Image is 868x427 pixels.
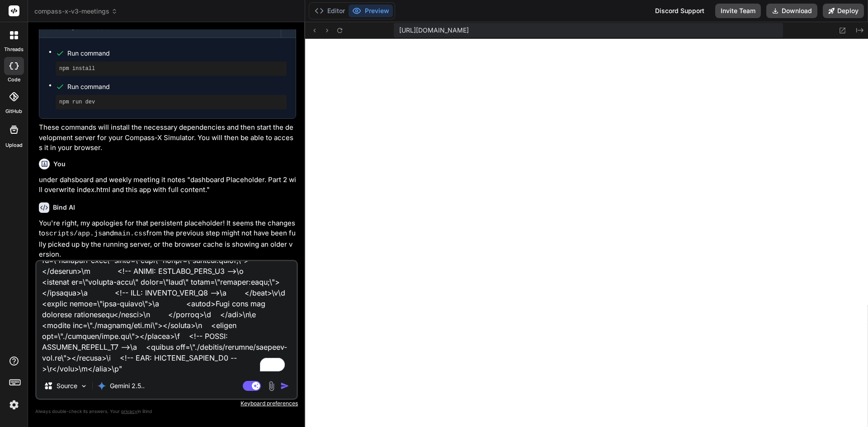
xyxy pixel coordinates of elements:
[8,76,20,84] label: code
[59,65,283,72] pre: npm install
[110,381,145,390] p: Gemini 2.5..
[53,203,75,212] h6: Bind AI
[45,230,102,238] code: scripts/app.js
[35,400,298,407] p: Keyboard preferences
[114,230,146,238] code: main.css
[266,381,277,391] img: attachment
[34,7,118,16] span: compass-x-v3-meetings
[6,397,22,413] img: settings
[5,141,23,149] label: Upload
[59,99,283,106] pre: npm run dev
[823,4,864,18] button: Deploy
[349,5,393,17] button: Preview
[39,122,296,153] p: These commands will install the necessary dependencies and then start the development server for ...
[121,408,137,414] span: privacy
[35,407,298,416] p: Always double-check its answers. Your in Bind
[280,381,289,390] img: icon
[715,4,761,18] button: Invite Team
[37,261,297,373] textarea: To enrich screen reader interactions, please activate Accessibility in Grammarly extension settings
[53,160,66,169] h6: You
[311,5,349,17] button: Editor
[97,381,106,390] img: Gemini 2.5 Pro
[39,175,296,195] p: under dahsboard and weekly meeting it notes "dashboard Placeholder. Part 2 will overwrite index.h...
[57,381,77,390] p: Source
[67,49,287,58] span: Run command
[766,4,817,18] button: Download
[4,46,24,53] label: threads
[39,218,296,260] p: You're right, my apologies for that persistent placeholder! It seems the changes to and from the ...
[305,39,868,427] iframe: Preview
[399,26,469,35] span: [URL][DOMAIN_NAME]
[650,4,710,18] div: Discord Support
[5,108,22,115] label: GitHub
[67,82,287,91] span: Run command
[80,382,88,390] img: Pick Models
